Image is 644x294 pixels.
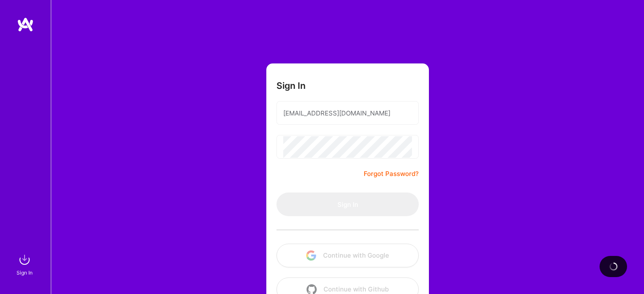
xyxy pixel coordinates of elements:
img: sign in [16,251,33,268]
img: loading [609,262,618,271]
a: Forgot Password? [364,169,419,179]
div: Sign In [17,268,33,277]
button: Sign In [276,192,419,216]
a: sign inSign In [18,251,33,277]
h3: Sign In [276,80,306,91]
button: Continue with Google [276,244,419,267]
img: icon [306,250,316,261]
input: Email... [283,102,412,124]
img: logo [17,17,34,32]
